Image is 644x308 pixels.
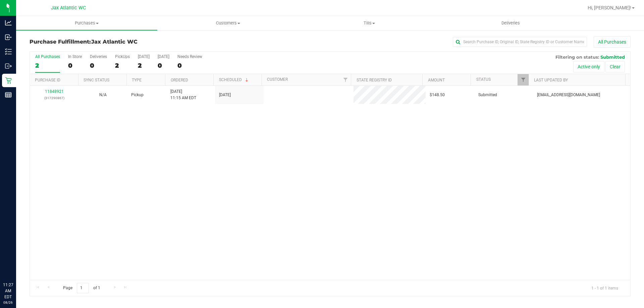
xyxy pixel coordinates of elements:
div: 0 [68,62,82,69]
div: 2 [35,62,60,69]
inline-svg: Reports [5,91,12,98]
span: Submitted [600,54,625,60]
a: Tills [299,16,440,30]
inline-svg: Inventory [5,48,12,55]
span: Filtering on status: [555,54,599,60]
span: Jax Atlantic WC [91,39,138,45]
span: Submitted [478,92,497,98]
a: Purchase ID [35,78,60,82]
a: Filter [340,74,351,85]
span: Deliveries [492,20,529,26]
inline-svg: Inbound [5,34,12,41]
div: All Purchases [35,54,60,59]
a: Sync Status [84,78,109,82]
a: Scheduled [219,77,250,82]
inline-svg: Analytics [5,19,12,26]
div: In Store [68,54,82,59]
a: Amount [428,78,445,82]
span: Hi, [PERSON_NAME]! [588,5,631,10]
input: 1 [77,283,89,293]
button: N/A [99,92,107,98]
h3: Purchase Fulfillment: [30,39,230,45]
span: Jax Atlantic WC [51,5,86,11]
span: [EMAIL_ADDRESS][DOMAIN_NAME] [537,92,600,98]
a: State Registry ID [357,78,392,82]
div: Needs Review [177,54,202,59]
a: Type [132,78,142,82]
a: Ordered [171,78,188,82]
p: (317290867) [34,95,74,101]
div: 0 [90,62,107,69]
div: 0 [158,62,169,69]
div: PickUps [115,54,130,59]
a: Deliveries [440,16,581,30]
div: 2 [138,62,150,69]
span: [DATE] [219,92,231,98]
a: 11848921 [45,89,64,94]
span: Pickup [131,92,144,98]
a: Customers [157,16,299,30]
button: All Purchases [594,36,631,48]
span: Page of 1 [57,283,106,293]
a: Purchases [16,16,157,30]
button: Clear [605,61,625,72]
div: 2 [115,62,130,69]
div: [DATE] [158,54,169,59]
span: Tills [299,20,439,26]
button: Active only [573,61,604,72]
span: [DATE] 11:15 AM EDT [170,88,196,101]
span: Not Applicable [99,93,107,97]
inline-svg: Outbound [5,63,12,69]
div: 0 [177,62,202,69]
span: Customers [158,20,298,26]
p: 08/26 [3,300,13,305]
p: 11:27 AM EDT [3,282,13,300]
a: Status [476,77,491,82]
a: Last Updated By [534,78,568,82]
span: $148.50 [430,92,445,98]
div: Deliveries [90,54,107,59]
inline-svg: Retail [5,77,12,84]
a: Filter [518,74,529,85]
input: Search Purchase ID, Original ID, State Registry ID or Customer Name... [453,37,587,47]
span: Purchases [16,20,157,26]
a: Customer [267,77,288,82]
div: [DATE] [138,54,150,59]
span: 1 - 1 of 1 items [586,283,624,293]
iframe: Resource center [7,254,27,274]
